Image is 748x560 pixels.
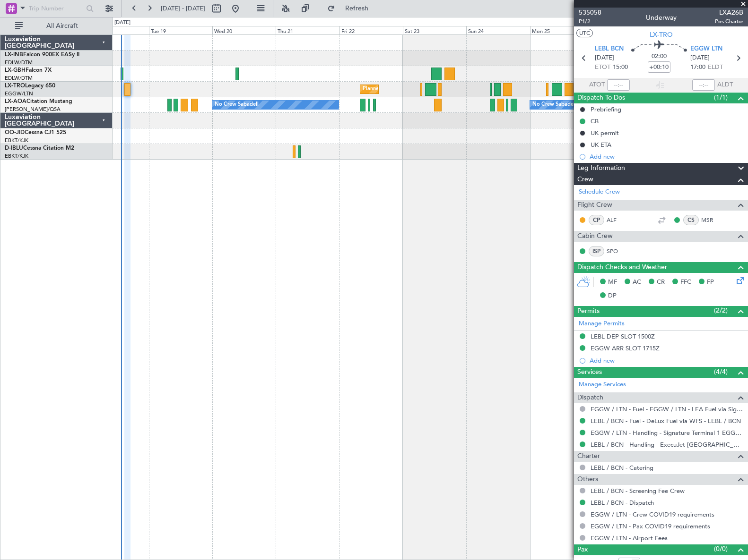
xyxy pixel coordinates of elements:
[5,130,66,136] a: OO-JIDCessna CJ1 525
[5,130,25,136] span: OO-JID
[5,145,23,151] span: D-IBLU
[657,278,665,287] span: CR
[591,417,741,425] a: LEBL / BCN - Fuel - DeLux Fuel via WFS - LEBL / BCN
[589,80,605,90] span: ATOT
[466,26,530,34] div: Sun 24
[5,59,33,66] a: EDLW/DTM
[5,90,33,97] a: EGGW/LTN
[595,53,614,63] span: [DATE]
[5,75,33,82] a: EDLW/DTM
[595,63,610,72] span: ETOT
[607,247,628,255] a: SPO
[579,319,625,329] a: Manage Permits
[5,83,55,89] a: LX-TROLegacy 650
[5,52,23,58] span: LX-INB
[633,278,641,287] span: AC
[403,26,466,34] div: Sat 23
[591,141,611,149] div: UK ETA
[590,356,743,365] div: Add new
[10,18,103,34] button: All Aircraft
[5,153,28,160] a: EBKT/KJK
[589,246,604,256] div: ISP
[715,17,743,25] span: Pos Charter
[323,1,380,16] button: Refresh
[701,216,722,224] a: MSR
[114,19,130,27] div: [DATE]
[607,216,628,224] a: ALF
[530,26,593,34] div: Mon 25
[5,83,25,89] span: LX-TRO
[5,99,72,104] a: LX-AOACitation Mustang
[595,44,624,54] span: LEBL BCN
[591,117,599,125] div: CB
[5,52,79,58] a: LX-INBFalcon 900EX EASy II
[29,1,83,16] input: Trip Number
[215,98,259,112] div: No Crew Sabadell
[577,174,593,185] span: Crew
[591,405,743,413] a: EGGW / LTN - Fuel - EGGW / LTN - LEA Fuel via Signature in EGGW
[591,344,660,352] div: EGGW ARR SLOT 1715Z
[149,26,212,34] div: Tue 19
[85,26,148,34] div: Mon 18
[577,367,602,378] span: Services
[607,79,630,91] input: --:--
[591,487,685,495] a: LEBL / BCN - Screening Fee Crew
[590,153,743,161] div: Add new
[690,44,722,54] span: EGGW LTN
[591,464,653,472] a: LEBL / BCN - Catering
[25,23,100,29] span: All Aircraft
[591,499,654,507] a: LEBL / BCN - Dispatch
[690,53,710,63] span: [DATE]
[708,63,723,72] span: ELDT
[683,215,699,225] div: CS
[591,129,619,137] div: UK permit
[577,451,600,462] span: Charter
[577,474,598,485] span: Others
[714,367,728,377] span: (4/4)
[5,145,74,151] a: D-IBLUCessna Citation M2
[589,215,604,225] div: CP
[577,306,600,317] span: Permits
[5,106,61,113] a: [PERSON_NAME]/QSA
[652,52,667,61] span: 02:00
[5,99,26,104] span: LX-AOA
[646,13,677,23] div: Underway
[579,187,620,197] a: Schedule Crew
[717,80,733,90] span: ALDT
[579,17,601,25] span: P1/2
[591,522,710,530] a: EGGW / LTN - Pax COVID19 requirements
[577,200,612,211] span: Flight Crew
[5,68,26,73] span: LX-GBH
[591,429,743,437] a: EGGW / LTN - Handling - Signature Terminal 1 EGGW / LTN
[339,26,403,34] div: Fri 22
[577,262,667,273] span: Dispatch Checks and Weather
[577,231,613,242] span: Cabin Crew
[608,278,617,287] span: MF
[591,332,655,340] div: LEBL DEP SLOT 1500Z
[579,8,601,17] span: 535058
[650,30,673,40] span: LX-TRO
[680,278,691,287] span: FFC
[577,392,603,403] span: Dispatch
[576,29,593,37] button: UTC
[591,441,743,449] a: LEBL / BCN - Handling - ExecuJet [GEOGRAPHIC_DATA] [PERSON_NAME]/BCN
[363,82,512,96] div: Planned Maint [GEOGRAPHIC_DATA] ([GEOGRAPHIC_DATA])
[577,93,625,103] span: Dispatch To-Dos
[577,163,625,174] span: Leg Information
[579,380,626,390] a: Manage Services
[613,63,628,72] span: 15:00
[577,544,588,555] span: Pax
[212,26,276,34] div: Wed 20
[714,305,728,315] span: (2/2)
[608,291,617,301] span: DP
[690,63,705,72] span: 17:00
[276,26,339,34] div: Thu 21
[591,534,668,542] a: EGGW / LTN - Airport Fees
[5,137,28,144] a: EBKT/KJK
[714,93,728,102] span: (1/1)
[707,278,714,287] span: FP
[161,4,205,13] span: [DATE] - [DATE]
[337,5,377,12] span: Refresh
[591,510,714,518] a: EGGW / LTN - Crew COVID19 requirements
[591,105,621,113] div: Prebriefing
